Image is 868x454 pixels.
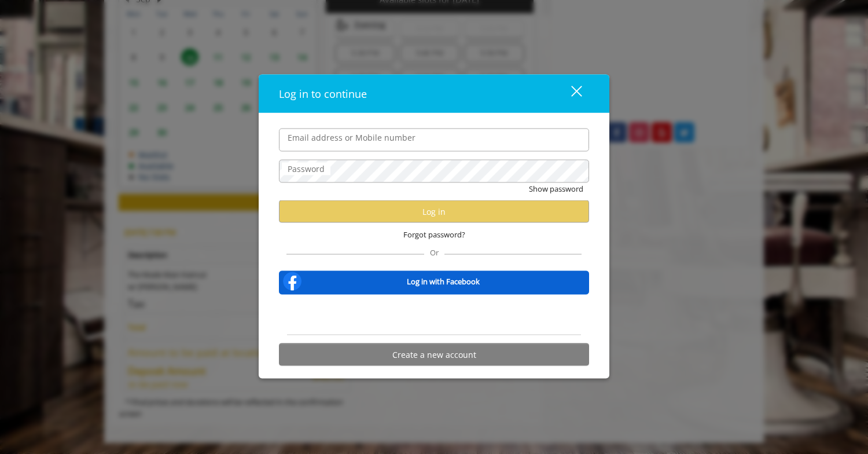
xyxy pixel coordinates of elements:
button: Show password [529,182,583,195]
img: facebook-logo [281,270,304,293]
iframe: Sign in with Google Button [349,302,519,328]
span: Or [424,247,444,258]
b: Log in with Facebook [407,275,480,287]
span: Log in to continue [279,86,367,100]
div: close dialog [558,85,581,102]
label: Email address or Mobile number [282,131,421,144]
input: Email address or Mobile number [279,128,589,151]
button: Log in [279,200,589,223]
span: Forgot password? [403,229,465,241]
input: Password [279,159,589,182]
button: close dialog [550,82,589,105]
label: Password [282,162,330,175]
button: Create a new account [279,343,589,366]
